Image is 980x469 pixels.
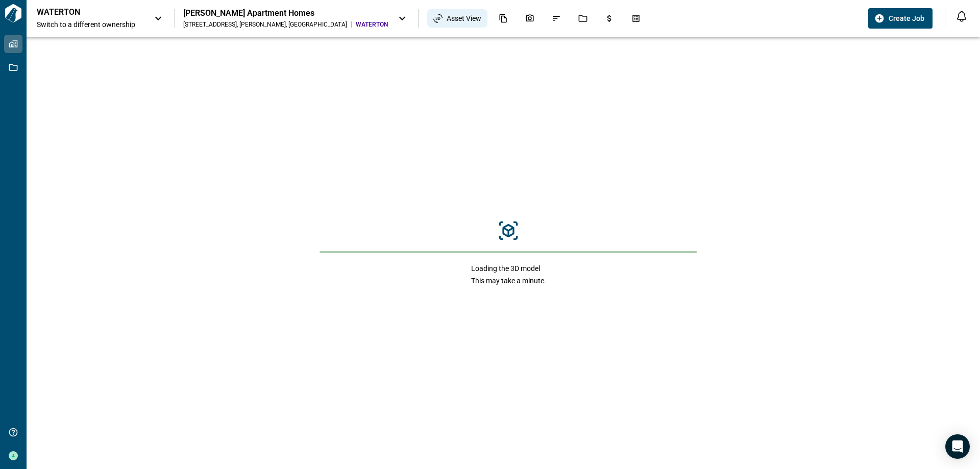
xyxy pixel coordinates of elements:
button: Create Job [868,8,933,29]
div: Open Intercom Messenger [945,434,970,459]
div: Takeoff Center [625,10,647,27]
div: Asset View [427,9,487,28]
span: Loading the 3D model [471,263,546,274]
span: Create Job [889,13,924,23]
span: Switch to a different ownership [37,19,144,30]
div: [STREET_ADDRESS] , [PERSON_NAME] , [GEOGRAPHIC_DATA] [183,20,347,29]
div: Budgets [599,10,620,27]
span: WATERTON [356,20,388,29]
span: This may take a minute. [471,276,546,286]
p: WATERTON [37,7,129,17]
span: Asset View [447,13,481,23]
div: Jobs [572,10,594,27]
div: Photos [519,10,541,27]
div: Issues & Info [546,10,567,27]
button: Open notification feed [953,8,970,24]
div: [PERSON_NAME] Apartment Homes [183,8,388,18]
div: Documents [493,10,514,27]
